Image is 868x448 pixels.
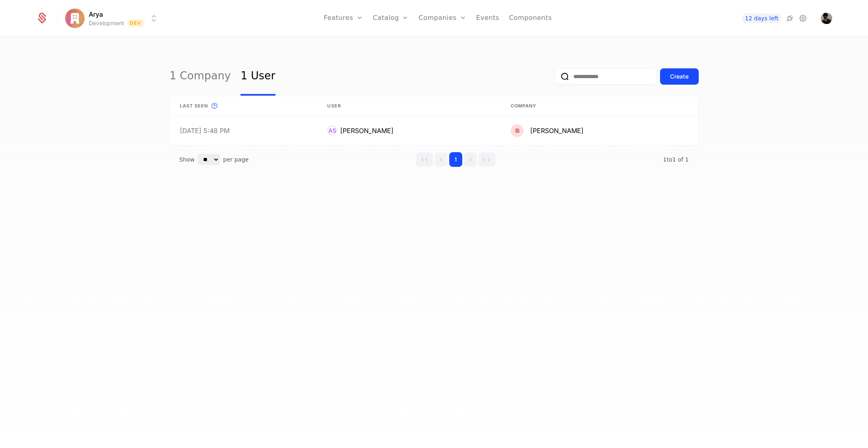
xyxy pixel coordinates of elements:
img: Arya Pratap [821,13,832,24]
span: Last seen [180,103,208,109]
button: Open user button [821,13,832,24]
div: Page navigation [416,152,496,167]
span: Dev [127,19,144,27]
th: User [317,96,501,116]
span: 1 [663,156,689,163]
span: Arya [89,9,103,19]
a: 1 User [241,57,275,96]
div: Table pagination [170,146,699,173]
button: Go to last page [479,152,496,167]
div: Development [89,19,124,27]
span: 1 to 1 of [663,156,685,163]
select: Select page size [198,154,220,165]
button: Select environment [68,9,159,27]
a: 12 days left [742,13,782,23]
div: Create [670,72,689,81]
img: Arya [65,9,85,28]
span: per page [223,155,249,164]
button: Go to previous page [435,152,448,167]
button: Go to next page [464,152,477,167]
a: Settings [798,13,808,23]
button: Go to first page [416,152,433,167]
a: 1 Company [170,57,231,96]
button: Create [660,68,699,85]
span: Show [179,155,195,164]
th: Company [501,96,698,116]
a: Integrations [785,13,795,23]
button: Go to page 1 [449,152,462,167]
